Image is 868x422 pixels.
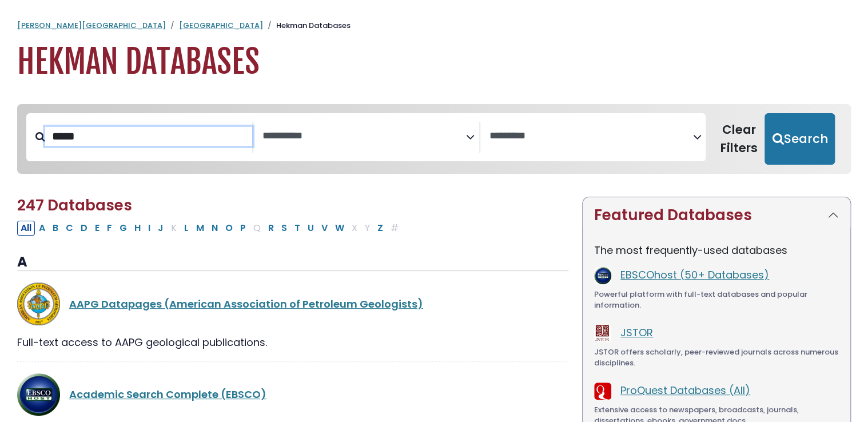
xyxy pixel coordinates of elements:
p: The most frequently-used databases [594,242,839,258]
a: [PERSON_NAME][GEOGRAPHIC_DATA] [17,20,166,31]
nav: Search filters [17,104,851,174]
a: Academic Search Complete (EBSCO) [69,387,266,401]
div: Full-text access to AAPG geological publications. [17,335,568,350]
button: Filter Results F [103,221,116,236]
button: Filter Results E [91,221,103,236]
div: JSTOR offers scholarly, peer-reviewed journals across numerous disciplines. [594,347,839,369]
button: Filter Results J [154,221,167,236]
input: Search database by title or keyword [45,127,252,146]
button: Filter Results R [265,221,277,236]
button: Filter Results P [237,221,249,236]
a: JSTOR [620,325,653,340]
a: [GEOGRAPHIC_DATA] [179,20,263,31]
textarea: Search [489,130,693,142]
h1: Hekman Databases [17,43,851,81]
div: Powerful platform with full-text databases and popular information. [594,289,839,311]
li: Hekman Databases [263,20,351,31]
button: Clear Filters [712,113,765,165]
button: Filter Results N [208,221,221,236]
button: Filter Results T [291,221,304,236]
button: Filter Results C [62,221,77,236]
button: Filter Results H [131,221,144,236]
button: Featured Databases [583,197,850,233]
h3: A [17,254,568,271]
div: Alpha-list to filter by first letter of database name [17,220,403,234]
button: All [17,221,35,236]
button: Filter Results V [318,221,331,236]
span: 247 Databases [17,195,132,216]
button: Filter Results G [116,221,130,236]
button: Filter Results I [145,221,154,236]
a: EBSCOhost (50+ Databases) [620,268,769,282]
button: Filter Results B [49,221,62,236]
button: Filter Results W [332,221,348,236]
button: Filter Results L [181,221,192,236]
textarea: Search [262,130,466,142]
a: ProQuest Databases (All) [620,383,750,397]
button: Filter Results D [77,221,91,236]
button: Filter Results O [222,221,236,236]
button: Filter Results M [193,221,208,236]
a: AAPG Datapages (American Association of Petroleum Geologists) [69,297,423,311]
button: Filter Results Z [374,221,387,236]
button: Filter Results A [35,221,49,236]
button: Submit for Search Results [765,113,835,165]
nav: breadcrumb [17,20,851,31]
button: Filter Results S [278,221,290,236]
button: Filter Results U [304,221,317,236]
